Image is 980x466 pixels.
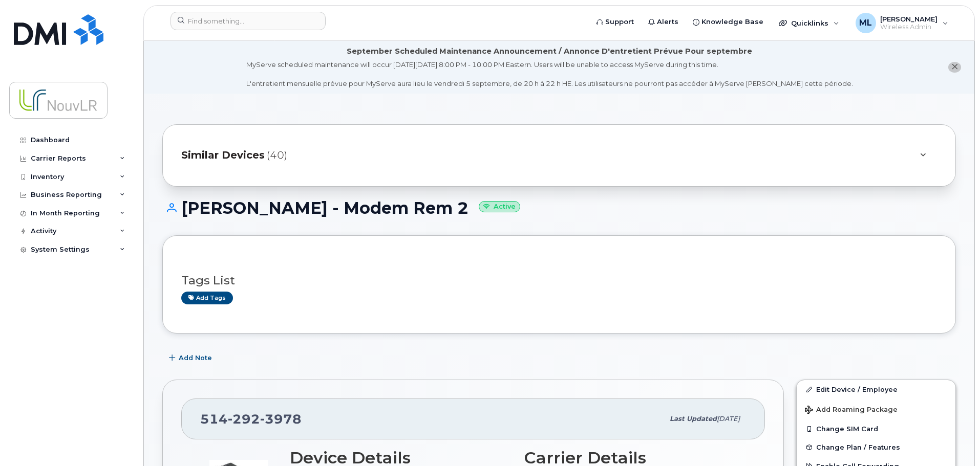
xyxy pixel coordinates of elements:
[670,415,717,423] span: Last updated
[797,438,955,456] button: Change Plan / Features
[162,349,221,367] button: Add Note
[228,411,260,427] span: 292
[181,148,265,163] span: Similar Devices
[347,46,752,57] div: September Scheduled Maintenance Announcement / Annonce D'entretient Prévue Pour septembre
[797,380,955,398] a: Edit Device / Employee
[267,148,287,163] span: (40)
[797,398,955,419] button: Add Roaming Package
[179,353,212,363] span: Add Note
[717,415,740,423] span: [DATE]
[797,419,955,438] button: Change SIM Card
[479,201,520,213] small: Active
[816,443,900,451] span: Change Plan / Features
[162,199,956,217] h1: [PERSON_NAME] - Modem Rem 2
[200,411,302,427] span: 514
[805,406,898,415] span: Add Roaming Package
[260,411,302,427] span: 3978
[181,274,937,287] h3: Tags List
[246,60,853,88] div: MyServe scheduled maintenance will occur [DATE][DATE] 8:00 PM - 10:00 PM Eastern. Users will be u...
[181,292,233,304] a: Add tags
[948,62,961,73] button: close notification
